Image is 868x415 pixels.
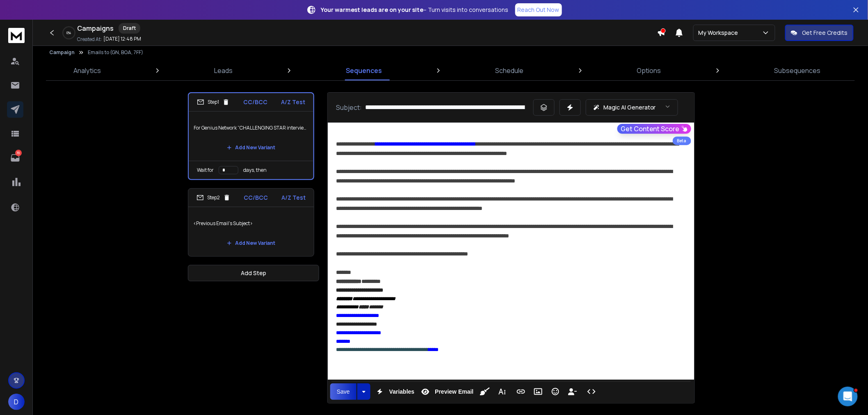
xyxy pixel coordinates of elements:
p: Sequences [346,66,382,75]
button: More Text [494,383,510,400]
p: Magic AI Generator [603,103,656,112]
button: Add New Variant [220,235,282,251]
p: Created At: [77,36,102,43]
button: Clean HTML [477,383,493,400]
button: Get Free Credits [785,25,854,41]
p: [DATE] 12:48 PM [103,36,141,42]
div: Beta [673,137,691,145]
p: Leads [214,66,233,75]
a: Sequences [341,61,387,80]
p: CC/BCC [244,194,268,202]
button: Add Step [188,265,319,281]
p: My Workspace [699,29,742,37]
div: Step 1 [197,98,230,106]
p: Options [637,66,661,75]
p: Schedule [496,66,524,75]
li: Step2CC/BCCA/Z Test<Previous Email's Subject>Add New Variant [188,188,314,257]
button: Add New Variant [220,139,282,156]
p: CC/BCC [243,98,267,106]
button: Emoticons [548,383,563,400]
button: Magic AI Generator [586,99,678,116]
button: Insert Unsubscribe Link [565,383,580,400]
button: D [8,394,25,410]
button: Preview Email [418,383,475,400]
a: Subsequences [770,61,826,80]
button: Campaign [49,49,75,56]
button: Insert Image (Ctrl+P) [530,383,546,400]
p: A/Z Test [281,194,306,202]
a: Schedule [491,61,529,80]
p: For Genius Network “CHALLENGING STAR interview Q’s & new better pricing” [194,116,308,139]
p: 70 [15,150,22,156]
li: Step1CC/BCCA/Z TestFor Genius Network “CHALLENGING STAR interview Q’s & new better pricing”Add Ne... [188,92,314,180]
div: Step 2 [196,194,231,201]
span: Variables [388,388,416,395]
button: Code View [584,383,599,400]
span: Preview Email [433,388,475,395]
p: – Turn visits into conversations [321,6,509,14]
strong: Your warmest leads are on your site [321,6,424,14]
a: Reach Out Now [515,3,562,16]
div: Draft [119,23,140,34]
button: Insert Link (Ctrl+K) [513,383,529,400]
a: 70 [7,150,23,166]
p: Subject: [336,103,362,112]
iframe: Intercom live chat [838,387,858,406]
a: Analytics [69,61,106,80]
button: Variables [372,383,416,400]
h1: Campaigns [77,23,114,33]
p: Subsequences [774,66,821,75]
p: Analytics [73,66,101,75]
p: Emails to (GN, BOA, 7FF) [88,49,143,56]
a: Leads [209,61,238,80]
p: <Previous Email's Subject> [193,212,309,235]
a: Options [632,61,666,80]
p: Get Free Credits [802,29,848,37]
button: Get Content Score [617,124,691,134]
p: 0 % [67,30,71,35]
p: A/Z Test [281,98,305,106]
img: logo [8,28,25,43]
button: Save [330,383,356,400]
p: Wait for [197,167,214,173]
p: days, then [243,167,267,173]
p: Reach Out Now [518,6,560,14]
